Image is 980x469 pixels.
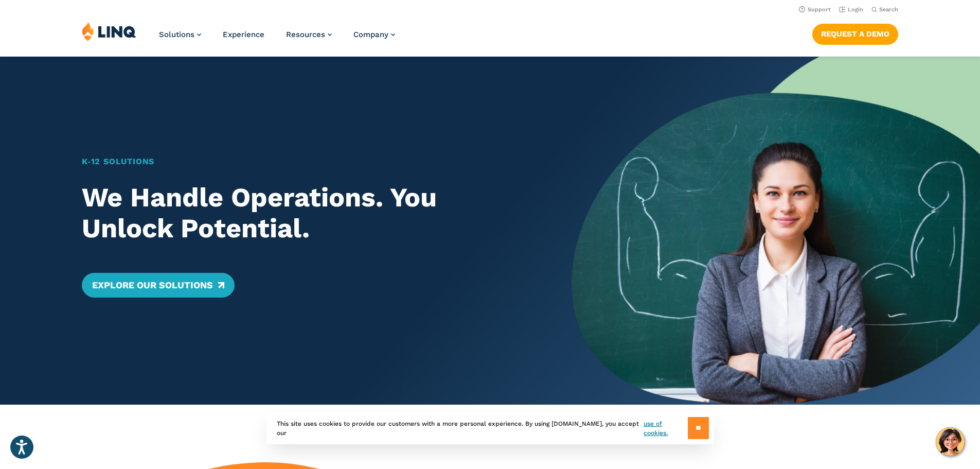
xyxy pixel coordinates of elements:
img: Home Banner [572,57,980,405]
a: Company [353,30,395,39]
span: Resources [286,30,325,39]
img: LINQ | K‑12 Software [82,22,136,41]
h1: K‑12 Solutions [82,155,532,168]
nav: Button Navigation [812,22,898,44]
div: This site uses cookies to provide our customers with a more personal experience. By using [DOMAIN... [266,412,714,444]
a: Login [839,6,863,13]
a: Experience [223,30,264,39]
span: Company [353,30,388,39]
nav: Primary Navigation [159,22,395,56]
button: Hello, have a question? Let’s chat. [936,427,965,456]
a: Solutions [159,30,201,39]
a: Support [799,6,831,13]
a: use of cookies. [644,419,687,438]
a: Explore Our Solutions [82,273,235,298]
a: Resources [286,30,332,39]
span: Solutions [159,30,194,39]
button: Open Search Bar [871,6,898,13]
h2: We Handle Operations. You Unlock Potential. [82,182,532,244]
span: Search [879,6,898,13]
a: Request a Demo [812,24,898,44]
